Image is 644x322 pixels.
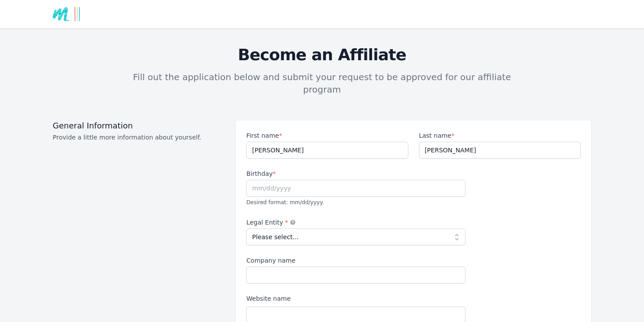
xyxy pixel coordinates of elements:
[246,131,408,140] label: First name
[53,46,591,64] h3: Become an Affiliate
[124,71,520,96] p: Fill out the application below and submit your request to be approved for our affiliate program
[246,294,466,303] label: Website name
[53,120,225,131] h3: General Information
[53,133,225,142] p: Provide a little more information about yourself.
[246,256,466,265] label: Company name
[246,180,466,197] input: mm/dd/yyyy
[419,131,581,140] label: Last name
[246,199,324,206] span: Desired format: mm/dd/yyyy.
[246,169,466,178] label: Birthday
[246,218,466,227] label: Legal Entity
